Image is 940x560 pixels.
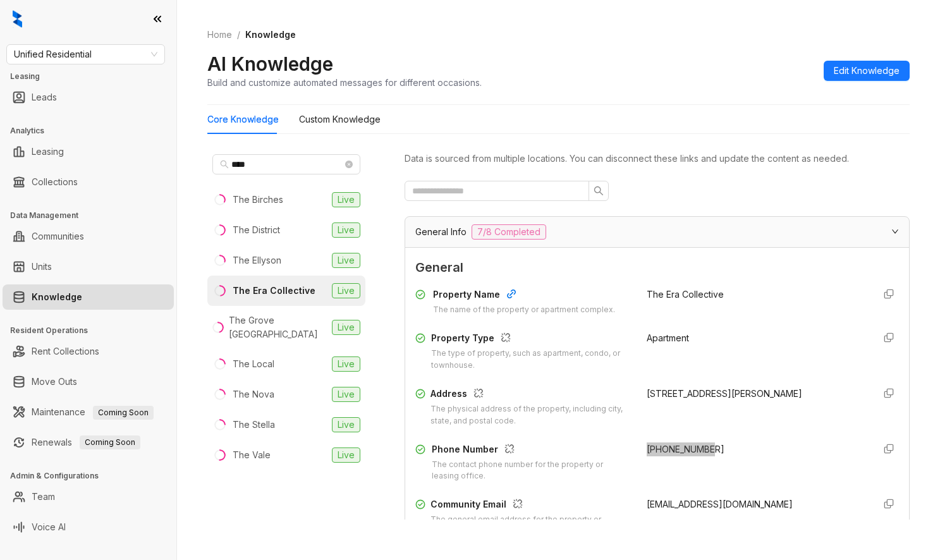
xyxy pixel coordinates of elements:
span: [EMAIL_ADDRESS][DOMAIN_NAME] [647,499,793,509]
span: Live [332,283,360,298]
span: 7/8 Completed [472,224,546,240]
span: General Info [415,225,467,239]
a: Home [205,28,235,42]
h2: AI Knowledge [207,52,333,76]
a: Communities [32,224,84,249]
li: Rent Collections [3,339,174,364]
a: Units [32,254,52,279]
span: Live [332,222,360,238]
span: expanded [891,228,899,235]
span: close-circle [345,161,353,168]
div: The general email address for the property or community inquiries. [430,514,632,538]
span: Coming Soon [93,406,154,420]
div: The Local [233,357,274,371]
li: Move Outs [3,369,174,394]
h3: Resident Operations [10,325,176,336]
span: Edit Knowledge [834,64,900,78]
span: General [415,258,899,277]
div: General Info7/8 Completed [405,217,909,247]
button: Edit Knowledge [824,61,910,81]
li: Voice AI [3,514,174,540]
div: The Vale [233,448,271,462]
a: Leads [32,85,57,110]
div: [STREET_ADDRESS][PERSON_NAME] [647,387,863,401]
span: Apartment [647,332,689,343]
div: Data is sourced from multiple locations. You can disconnect these links and update the content as... [405,152,910,166]
a: Knowledge [32,284,82,310]
div: Property Name [433,288,615,304]
a: Collections [32,169,78,195]
li: Leasing [3,139,174,164]
h3: Admin & Configurations [10,470,176,482]
div: Phone Number [432,442,632,459]
div: The Grove [GEOGRAPHIC_DATA] [229,313,327,341]
div: The type of property, such as apartment, condo, or townhouse. [431,348,632,372]
span: search [220,160,229,169]
div: The Stella [233,418,275,432]
a: Leasing [32,139,64,164]
li: / [237,28,240,42]
li: Units [3,254,174,279]
span: Live [332,417,360,432]
a: RenewalsComing Soon [32,430,140,455]
li: Team [3,484,174,509]
li: Maintenance [3,399,174,425]
a: Voice AI [32,514,66,540]
li: Knowledge [3,284,174,310]
span: Coming Soon [80,435,140,449]
a: Rent Collections [32,339,99,364]
span: Live [332,356,360,372]
span: Unified Residential [14,45,157,64]
li: Communities [3,224,174,249]
h3: Leasing [10,71,176,82]
span: The Era Collective [647,289,724,300]
span: Live [332,447,360,463]
a: Move Outs [32,369,77,394]
div: The contact phone number for the property or leasing office. [432,459,632,483]
span: search [594,186,604,196]
div: The Era Collective [233,284,315,298]
span: Live [332,387,360,402]
span: Live [332,320,360,335]
div: Property Type [431,331,632,348]
span: [PHONE_NUMBER] [647,444,724,454]
li: Leads [3,85,174,110]
span: Knowledge [245,29,296,40]
div: Core Knowledge [207,113,279,126]
div: Build and customize automated messages for different occasions. [207,76,482,89]
div: The physical address of the property, including city, state, and postal code. [430,403,632,427]
h3: Data Management [10,210,176,221]
a: Team [32,484,55,509]
img: logo [13,10,22,28]
div: The Ellyson [233,253,281,267]
h3: Analytics [10,125,176,137]
div: Address [430,387,632,403]
li: Collections [3,169,174,195]
span: Live [332,192,360,207]
span: Live [332,253,360,268]
li: Renewals [3,430,174,455]
div: The name of the property or apartment complex. [433,304,615,316]
div: Custom Knowledge [299,113,381,126]
div: The Birches [233,193,283,207]
div: The District [233,223,280,237]
div: Community Email [430,497,632,514]
div: The Nova [233,387,274,401]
